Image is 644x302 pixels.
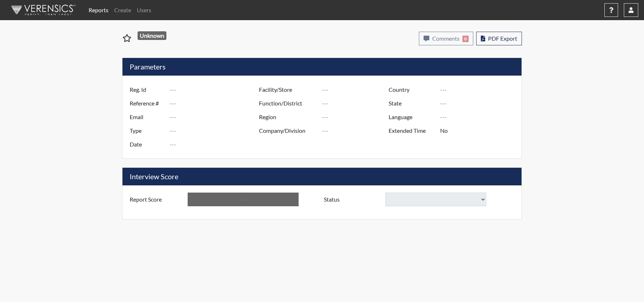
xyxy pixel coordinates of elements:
label: Company/Division [254,124,322,138]
button: PDF Export [476,32,522,45]
label: State [383,96,440,110]
label: Email [124,110,170,124]
input: --- [170,96,261,110]
input: --- [440,96,520,110]
input: --- [170,110,261,124]
input: --- [322,110,390,124]
label: Report Score [124,193,188,206]
input: --- [170,124,261,138]
label: Reference # [124,96,170,110]
input: --- [322,83,390,96]
label: Extended Time [383,124,440,138]
input: --- [170,138,261,151]
button: Comments0 [419,32,473,45]
div: Document a decision to hire or decline a candiate [318,193,520,206]
label: Status [318,193,385,206]
a: Users [134,3,154,17]
label: Region [254,110,322,124]
input: --- [440,110,520,124]
label: Language [383,110,440,124]
label: Reg. Id [124,83,170,96]
a: Create [111,3,134,17]
span: Comments [432,35,460,42]
input: --- [188,193,299,206]
span: Unknown [138,31,167,40]
input: --- [440,83,520,96]
label: Country [383,83,440,96]
input: --- [322,124,390,138]
label: Facility/Store [254,83,322,96]
label: Date [124,138,170,151]
input: --- [170,83,261,96]
input: --- [440,124,520,138]
a: Reports [86,3,111,17]
input: --- [322,96,390,110]
span: PDF Export [488,35,517,42]
label: Type [124,124,170,138]
h5: Parameters [122,58,522,76]
span: 0 [462,36,469,42]
h5: Interview Score [122,168,522,185]
label: Function/District [254,96,322,110]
